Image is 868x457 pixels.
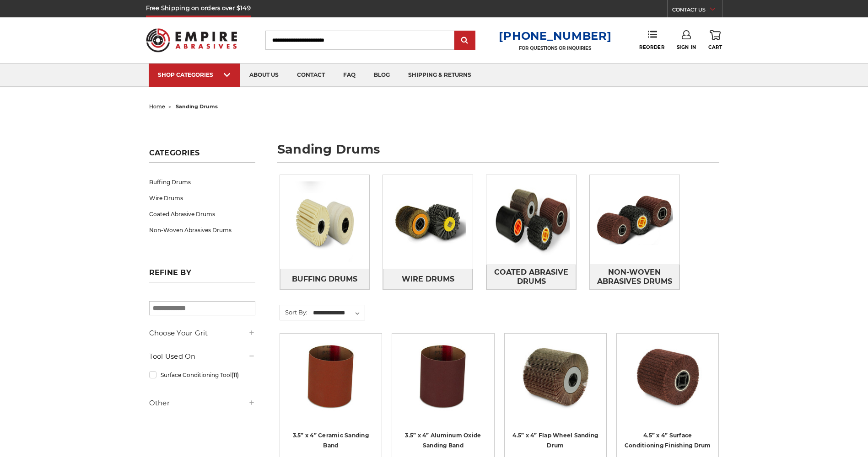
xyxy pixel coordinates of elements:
[623,340,712,429] a: 4.5 Inch Surface Conditioning Finishing Drum
[149,149,255,163] h5: Categories
[286,340,375,429] a: 3.5x4 inch ceramic sanding band for expanding rubber drum
[499,29,611,43] a: [PHONE_NUMBER]
[149,367,255,383] a: Surface Conditioning Tool(11)
[149,206,255,222] a: Coated Abrasive Drums
[240,64,288,87] a: about us
[625,432,711,449] a: 4.5” x 4” Surface Conditioning Finishing Drum
[294,340,367,413] img: 3.5x4 inch ceramic sanding band for expanding rubber drum
[590,188,679,251] img: Non-Woven Abrasives Drums
[383,269,473,289] a: Wire Drums
[677,44,696,50] span: Sign In
[672,5,722,17] a: CONTACT US
[334,64,365,87] a: faq
[708,30,722,50] a: Cart
[590,265,679,289] span: Non-Woven Abrasives Drums
[639,44,664,50] span: Reorder
[149,351,255,362] h5: Tool Used On
[149,268,255,282] h5: Refine by
[280,175,370,269] img: Buffing Drums
[149,328,255,339] h5: Choose Your Grit
[399,340,487,429] a: 3.5x4 inch sanding band for expanding rubber drum
[399,64,480,87] a: shipping & returns
[487,265,576,289] span: Coated Abrasive Drums
[277,143,719,163] h1: sanding drums
[590,265,679,290] a: Non-Woven Abrasives Drums
[149,222,255,238] a: Non-Woven Abrasives Drums
[639,30,664,50] a: Reorder
[232,372,239,378] span: (11)
[708,44,722,50] span: Cart
[486,265,576,290] a: Coated Abrasive Drums
[280,269,370,289] a: Buffing Drums
[158,71,231,78] div: SHOP CATEGORIES
[176,103,218,110] span: sanding drums
[365,64,399,87] a: blog
[519,340,592,413] img: 4.5 inch x 4 inch flap wheel sanding drum
[292,271,357,287] span: Buffing Drums
[406,340,480,413] img: 3.5x4 inch sanding band for expanding rubber drum
[456,32,474,50] input: Submit
[511,340,600,429] a: 4.5 inch x 4 inch flap wheel sanding drum
[293,432,369,449] a: 3.5” x 4” Ceramic Sanding Band
[280,305,307,319] label: Sort By:
[402,271,454,287] span: Wire Drums
[631,340,704,413] img: 4.5 Inch Surface Conditioning Finishing Drum
[146,22,237,58] img: Empire Abrasives
[312,306,365,320] select: Sort By:
[149,398,255,409] h5: Other
[512,432,598,449] a: 4.5” x 4” Flap Wheel Sanding Drum
[149,174,255,190] a: Buffing Drums
[383,175,473,269] img: Wire Drums
[288,64,334,87] a: contact
[499,45,611,51] p: FOR QUESTIONS OR INQUIRIES
[149,103,165,110] a: home
[405,432,481,449] a: 3.5” x 4” Aluminum Oxide Sanding Band
[486,175,576,265] img: Coated Abrasive Drums
[149,190,255,206] a: Wire Drums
